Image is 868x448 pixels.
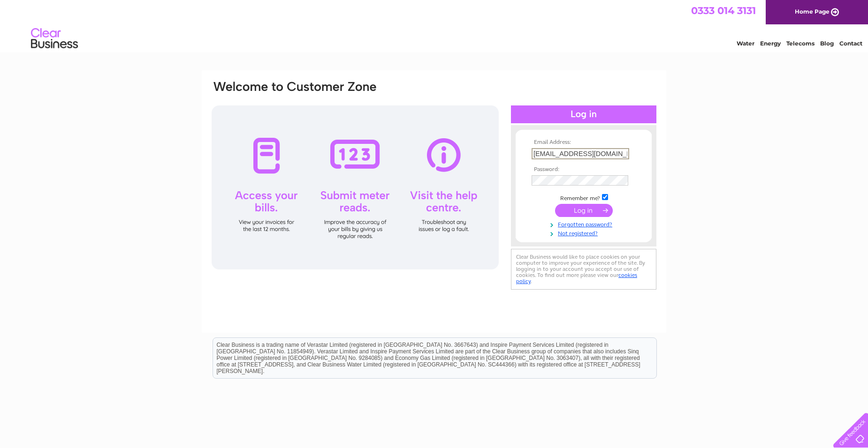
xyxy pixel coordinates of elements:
th: Password: [529,166,638,173]
a: Forgotten password? [532,219,638,228]
a: Not registered? [532,228,638,237]
div: Clear Business is a trading name of Verastar Limited (registered in [GEOGRAPHIC_DATA] No. 3667643... [213,5,656,45]
a: Water [737,40,754,47]
a: Telecoms [786,40,815,47]
a: Blog [820,40,834,47]
div: Clear Business would like to place cookies on your computer to improve your experience of the sit... [511,249,656,290]
input: Submit [555,204,613,217]
td: Remember me? [529,193,638,202]
a: Contact [839,40,862,47]
img: logo.png [30,24,78,53]
a: 0333 014 3131 [691,5,756,16]
a: cookies policy [516,272,637,284]
a: Energy [760,40,781,47]
th: Email Address: [529,139,638,146]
